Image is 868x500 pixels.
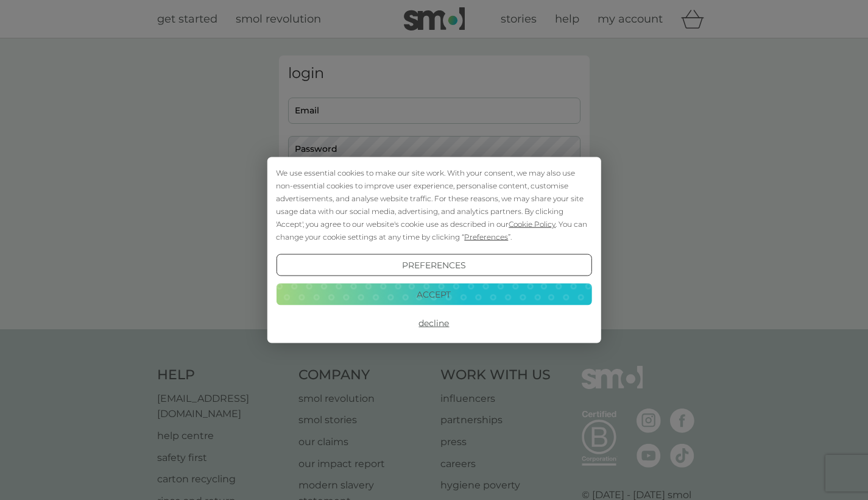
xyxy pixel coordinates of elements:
button: Preferences [276,254,591,276]
div: We use essential cookies to make our site work. With your consent, we may also use non-essential ... [276,166,591,243]
span: Preferences [464,232,508,241]
button: Accept [276,283,591,305]
span: Cookie Policy [509,220,556,229]
div: Cookie Consent Prompt [267,157,601,343]
button: Decline [276,312,591,334]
